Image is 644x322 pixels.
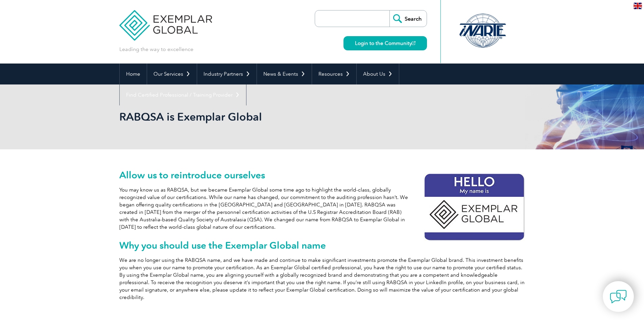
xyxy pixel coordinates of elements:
h2: Allow us to reintroduce ourselves [119,170,525,180]
h2: RABQSA is Exemplar Global [119,112,403,122]
a: Industry Partners [197,64,257,84]
a: Home [120,64,147,84]
a: Login to the Community [343,36,427,50]
a: Our Services [147,64,197,84]
h2: Why you should use the Exemplar Global name [119,240,525,251]
img: en [634,3,642,9]
a: About Us [357,64,399,84]
p: Leading the way to excellence [119,46,193,53]
img: contact-chat.png [610,288,627,305]
input: Search [389,10,427,27]
a: News & Events [257,64,312,84]
a: Find Certified Professional / Training Provider [120,84,246,105]
p: We are no longer using the RABQSA name, and we have made and continue to make significant investm... [119,256,525,301]
p: You may know us as RABQSA, but we became Exemplar Global some time ago to highlight the world-cla... [119,186,525,231]
img: open_square.png [412,41,415,45]
a: Resources [312,64,356,84]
